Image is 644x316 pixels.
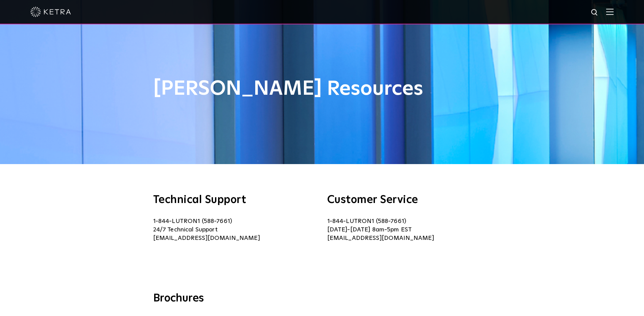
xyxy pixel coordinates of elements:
img: ketra-logo-2019-white [30,7,71,17]
h3: Brochures [153,292,491,306]
img: Hamburger%20Nav.svg [606,8,614,15]
h1: [PERSON_NAME] Resources [153,78,491,100]
a: [EMAIL_ADDRESS][DOMAIN_NAME] [153,235,260,241]
h3: Customer Service [327,195,491,205]
p: 1-844-LUTRON1 (588-7661) [DATE]-[DATE] 8am-5pm EST [EMAIL_ADDRESS][DOMAIN_NAME] [327,217,491,243]
img: search icon [591,8,599,17]
h3: Technical Support [153,195,317,205]
p: 1-844-LUTRON1 (588-7661) 24/7 Technical Support [153,217,317,243]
